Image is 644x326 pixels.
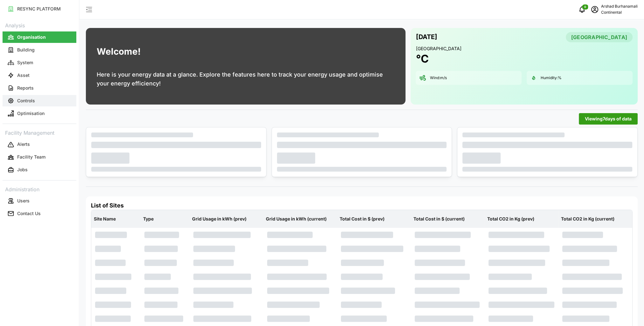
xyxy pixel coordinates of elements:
p: Grid Usage in kWh (prev) [191,211,262,227]
p: RESYNC PLATFORM [17,6,61,12]
p: Site Name [93,211,139,227]
p: Alerts [17,141,30,147]
a: Optimisation [3,107,76,120]
button: Controls [3,95,76,106]
a: Controls [3,94,76,107]
p: [GEOGRAPHIC_DATA] [416,45,633,52]
button: Viewing7days of data [579,113,638,125]
button: Reports [3,82,76,94]
button: Facility Team [3,152,76,163]
p: Reports [17,85,34,91]
p: Analysis [3,20,76,30]
h1: Welcome! [97,45,141,58]
p: Facility Management [3,128,76,137]
p: Contact Us [17,210,41,217]
a: System [3,56,76,69]
p: Controls [17,98,35,104]
p: Wind: m/s [430,75,447,81]
button: Alerts [3,139,76,150]
button: Users [3,195,76,207]
p: Building [17,47,35,53]
a: Users [3,194,76,207]
button: System [3,57,76,68]
p: Arshad Burhanamali [601,3,638,10]
button: Contact Us [3,208,76,219]
p: Total Cost in $ (prev) [338,211,410,227]
button: RESYNC PLATFORM [3,3,76,15]
p: Jobs [17,166,28,173]
button: Jobs [3,164,76,176]
p: Optimisation [17,110,45,117]
p: Total Cost in $ (current) [412,211,483,227]
p: [DATE] [416,32,437,42]
p: Humidity: % [541,75,562,81]
a: RESYNC PLATFORM [3,3,76,15]
span: Viewing 7 days of data [585,113,632,124]
a: Organisation [3,31,76,44]
a: Alerts [3,138,76,151]
button: Building [3,44,76,56]
p: Organisation [17,34,46,40]
p: Grid Usage in kWh (current) [265,211,336,227]
button: Asset [3,70,76,81]
p: Asset [17,72,30,78]
a: Reports [3,82,76,94]
button: Optimisation [3,108,76,119]
button: notifications [576,3,588,16]
a: Contact Us [3,207,76,220]
button: schedule [588,3,601,16]
span: 0 [584,5,586,9]
p: Total CO2 in Kg (current) [560,211,631,227]
p: Here is your energy data at a glance. Explore the features here to track your energy usage and op... [97,70,395,88]
h4: List of Sites [91,201,633,210]
p: Administration [3,184,76,194]
p: Facility Team [17,154,45,160]
a: Asset [3,69,76,82]
p: Type [142,211,189,227]
p: Users [17,198,30,204]
p: Continental [601,10,638,16]
h1: °C [416,52,428,66]
p: System [17,59,33,66]
p: Total CO2 in Kg (prev) [486,211,557,227]
span: [GEOGRAPHIC_DATA] [571,32,627,42]
a: Facility Team [3,151,76,164]
a: Building [3,44,76,56]
button: Organisation [3,31,76,43]
a: Jobs [3,164,76,176]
